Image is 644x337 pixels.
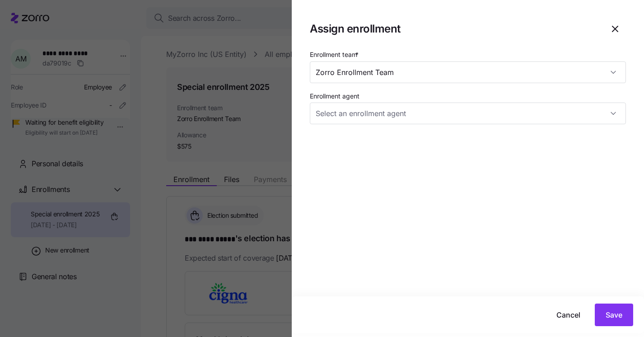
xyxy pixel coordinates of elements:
button: Cancel [549,304,588,326]
button: Save [595,304,633,326]
input: Select an enrollment team [310,61,626,83]
span: Save [606,309,622,320]
span: Cancel [556,309,580,320]
label: Enrollment team [310,50,360,60]
input: Select an enrollment agent [310,103,626,124]
label: Enrollment agent [310,91,359,101]
h1: Assign enrollment [310,22,601,36]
